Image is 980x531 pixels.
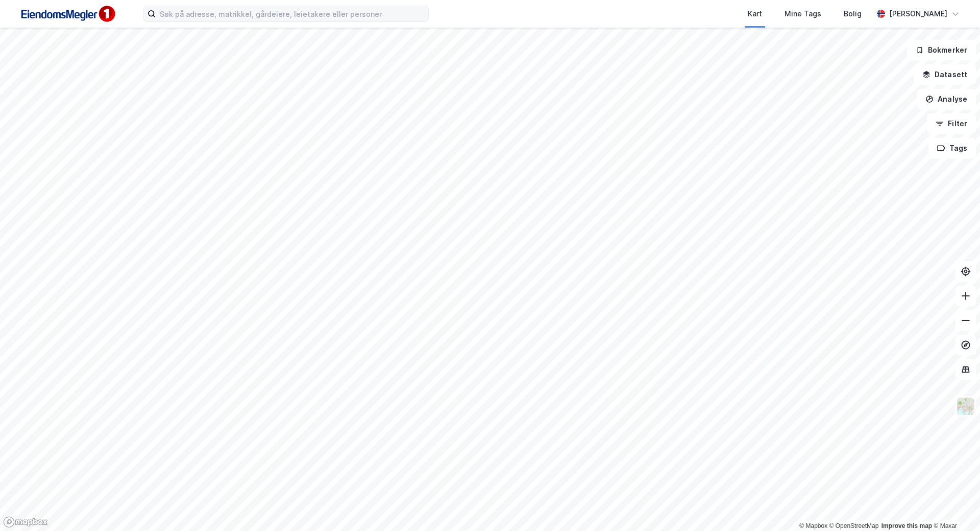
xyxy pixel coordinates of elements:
div: [PERSON_NAME] [889,8,947,20]
img: Z [956,397,975,416]
a: OpenStreetMap [829,522,879,529]
a: Improve this map [881,522,932,529]
div: Kontrollprogram for chat [929,482,980,531]
button: Bokmerker [907,40,976,60]
a: Mapbox [799,522,827,529]
div: Kart [748,8,762,20]
img: F4PB6Px+NJ5v8B7XTbfpPpyloAAAAASUVORK5CYII= [16,3,118,26]
iframe: Chat Widget [929,482,980,531]
input: Søk på adresse, matrikkel, gårdeiere, leietakere eller personer [156,6,428,21]
div: Mine Tags [785,8,821,20]
button: Tags [928,138,976,158]
button: Filter [927,113,976,134]
button: Analyse [917,89,976,109]
a: Mapbox homepage [3,516,48,528]
button: Datasett [914,64,976,85]
div: Bolig [844,8,862,20]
